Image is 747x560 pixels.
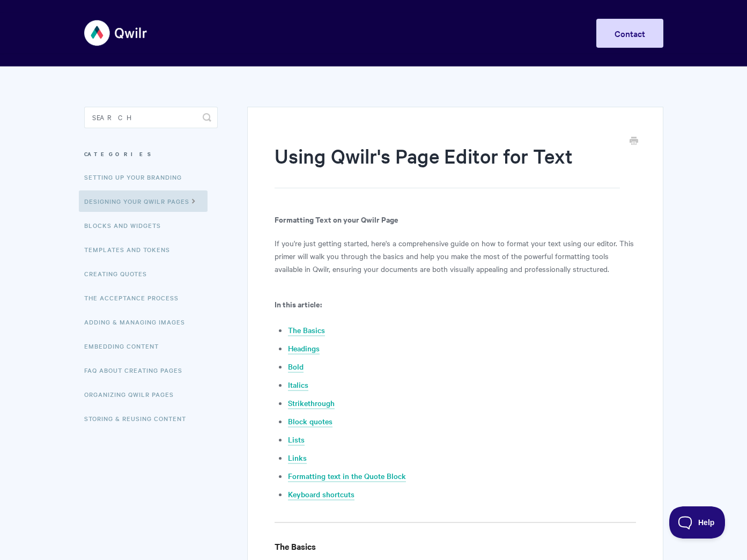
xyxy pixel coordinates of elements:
a: Italics [288,379,308,391]
a: Keyboard shortcuts [288,489,354,500]
a: Print this Article [630,136,638,148]
a: Creating Quotes [84,263,155,284]
a: Block quotes [288,416,332,428]
a: Links [288,452,307,464]
input: Search [84,107,218,128]
a: The Acceptance Process [84,287,187,308]
a: Strikethrough [288,397,335,409]
a: Storing & Reusing Content [84,408,194,429]
a: Embedding Content [84,335,167,357]
a: Templates and Tokens [84,239,178,260]
a: Headings [288,343,320,355]
a: Contact [596,19,663,48]
iframe: Toggle Customer Support [669,506,726,539]
a: Blocks and Widgets [84,215,169,236]
h3: Categories [84,144,218,164]
a: The Basics [288,325,325,336]
a: Setting up your Branding [84,166,190,188]
a: Organizing Qwilr Pages [84,384,182,405]
a: Designing Your Qwilr Pages [79,190,208,212]
a: FAQ About Creating Pages [84,359,190,381]
p: If you're just getting started, here's a comprehensive guide on how to format your text using our... [275,237,635,275]
b: Formatting Text on your Qwilr Page [275,213,398,225]
h4: The Basics [275,540,635,553]
a: Formatting text in the Quote Block [288,470,406,482]
h1: Using Qwilr's Page Editor for Text [275,142,619,188]
a: Bold [288,361,304,373]
a: Adding & Managing Images [84,311,193,333]
b: In this article: [275,298,322,310]
img: Qwilr Help Center [84,13,148,53]
a: Lists [288,434,305,446]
